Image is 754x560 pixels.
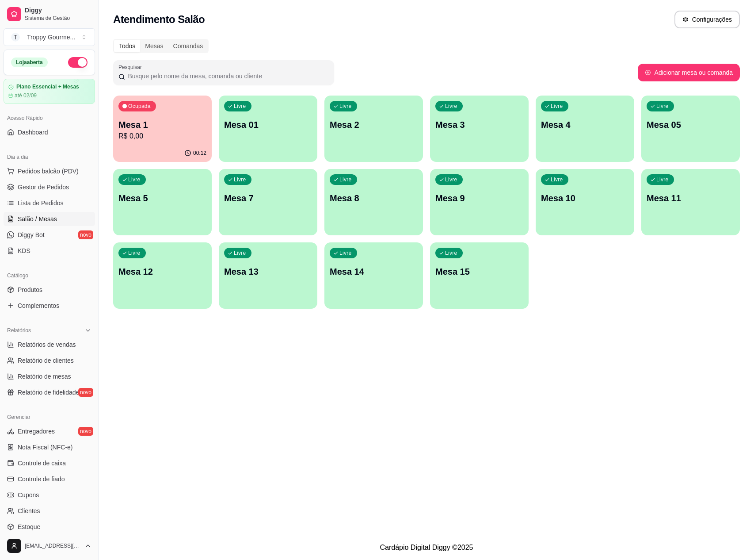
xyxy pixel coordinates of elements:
[113,12,205,27] h2: Atendimento Salão
[4,196,95,210] a: Lista de Pedidos
[4,228,95,242] a: Diggy Botnovo
[339,103,352,110] p: Livre
[4,504,95,518] a: Clientes
[128,103,151,110] p: Ocupada
[140,40,168,52] div: Mesas
[4,268,95,283] div: Catálogo
[7,327,31,334] span: Relatórios
[641,96,740,162] button: LivreMesa 05
[118,131,206,142] p: R$ 0,00
[18,340,76,349] span: Relatórios de vendas
[435,265,523,278] p: Mesa 15
[4,520,95,534] a: Estoque
[219,242,317,309] button: LivreMesa 13
[330,119,418,131] p: Mesa 2
[430,169,529,235] button: LivreMesa 9
[219,96,317,162] button: LivreMesa 01
[4,180,95,194] a: Gestor de Pedidos
[25,7,91,15] span: Diggy
[118,265,206,278] p: Mesa 12
[234,249,246,257] p: Livre
[113,169,212,235] button: LivreMesa 5
[551,176,563,183] p: Livre
[18,230,45,239] span: Diggy Bot
[11,58,48,67] div: Loja aberta
[656,103,669,110] p: Livre
[118,119,206,131] p: Mesa 1
[168,40,208,52] div: Comandas
[18,301,59,310] span: Complementos
[435,192,523,204] p: Mesa 9
[4,299,95,313] a: Complementos
[18,475,65,483] span: Controle de fiado
[113,96,212,162] button: OcupadaMesa 1R$ 0,0000:12
[638,64,740,81] button: Adicionar mesa ou comanda
[18,443,72,452] span: Nota Fiscal (NFC-e)
[430,242,529,309] button: LivreMesa 15
[4,283,95,297] a: Produtos
[118,192,206,204] p: Mesa 5
[445,103,457,110] p: Livre
[16,84,79,90] article: Plano Essencial + Mesas
[11,33,20,42] span: T
[114,40,140,52] div: Todos
[647,192,735,204] p: Mesa 11
[18,388,79,397] span: Relatório de fidelidade
[118,63,145,71] label: Pesquisar
[27,33,75,42] div: Troppy Gourme ...
[4,353,95,368] a: Relatório de clientes
[430,96,529,162] button: LivreMesa 3
[541,192,629,204] p: Mesa 10
[536,169,634,235] button: LivreMesa 10
[18,167,79,176] span: Pedidos balcão (PDV)
[4,535,95,556] button: [EMAIL_ADDRESS][DOMAIN_NAME]
[330,265,418,278] p: Mesa 14
[4,125,95,139] a: Dashboard
[18,372,71,381] span: Relatório de mesas
[339,249,352,257] p: Livre
[330,192,418,204] p: Mesa 8
[224,265,312,278] p: Mesa 13
[18,199,64,207] span: Lista de Pedidos
[18,427,55,436] span: Entregadores
[339,176,352,183] p: Livre
[18,506,40,515] span: Clientes
[4,212,95,226] a: Salão / Mesas
[234,103,246,110] p: Livre
[68,57,88,68] button: Alterar Status
[536,96,634,162] button: LivreMesa 4
[4,150,95,164] div: Dia a dia
[324,169,423,235] button: LivreMesa 8
[18,215,57,223] span: Salão / Mesas
[4,4,95,25] a: DiggySistema de Gestão
[4,28,95,46] button: Select a team
[25,15,91,22] span: Sistema de Gestão
[647,119,735,131] p: Mesa 05
[18,356,74,365] span: Relatório de clientes
[113,242,212,309] button: LivreMesa 12
[4,440,95,454] a: Nota Fiscal (NFC-e)
[656,176,669,183] p: Livre
[18,522,40,531] span: Estoque
[324,242,423,309] button: LivreMesa 14
[18,128,48,137] span: Dashboard
[25,542,81,549] span: [EMAIL_ADDRESS][DOMAIN_NAME]
[128,249,141,257] p: Livre
[18,183,69,192] span: Gestor de Pedidos
[18,246,30,255] span: KDS
[18,285,42,294] span: Produtos
[4,424,95,438] a: Entregadoresnovo
[99,535,754,560] footer: Cardápio Digital Diggy © 2025
[435,119,523,131] p: Mesa 3
[4,456,95,470] a: Controle de caixa
[4,338,95,352] a: Relatórios de vendas
[324,96,423,162] button: LivreMesa 2
[4,488,95,502] a: Cupons
[4,164,95,178] button: Pedidos balcão (PDV)
[4,244,95,258] a: KDS
[193,150,206,157] p: 00:12
[15,92,37,99] article: até 02/09
[4,79,95,104] a: Plano Essencial + Mesasaté 02/09
[641,169,740,235] button: LivreMesa 11
[4,369,95,384] a: Relatório de mesas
